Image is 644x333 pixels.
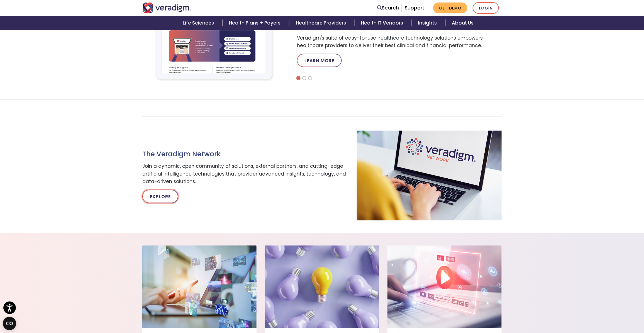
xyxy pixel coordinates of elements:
[223,16,289,30] a: Health Plans + Payers
[142,190,178,203] a: Explore
[405,4,424,11] a: Support
[538,293,638,327] iframe: Drift Chat Widget
[354,16,411,30] a: Health IT Vendors
[289,16,354,30] a: Healthcare Providers
[411,16,445,30] a: Insights
[142,162,348,185] p: Join a dynamic, open community of solutions, external partners, and cutting-edge artificial intel...
[142,3,191,13] img: Veradigm logo
[142,150,348,158] h3: The Veradigm Network
[377,4,399,12] a: Search
[433,3,467,13] a: Get Demo
[445,16,480,30] a: About Us
[297,34,502,49] p: Veradigm's suite of easy-to-use healthcare technology solutions empowers healthcare providers to ...
[3,317,16,330] button: Open CMP widget
[473,2,499,14] a: Login
[176,16,222,30] a: Life Sciences
[297,54,342,67] a: Learn More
